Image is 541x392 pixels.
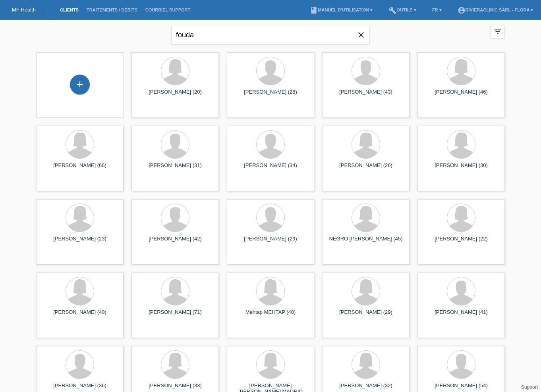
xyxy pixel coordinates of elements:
[328,309,403,322] div: [PERSON_NAME] (29)
[138,89,213,102] div: [PERSON_NAME] (20)
[306,8,377,12] a: bookManuel d’utilisation ▾
[233,309,308,322] div: Mehtap MEHTAP (40)
[141,8,194,12] a: Courriel Support
[424,89,498,102] div: [PERSON_NAME] (46)
[43,309,117,322] div: [PERSON_NAME] (40)
[328,236,403,248] div: NEGRO [PERSON_NAME] (45)
[388,6,396,14] i: build
[70,78,89,91] div: Enregistrer le client
[384,8,420,12] a: buildOutils ▾
[138,309,213,322] div: [PERSON_NAME] (71)
[233,162,308,175] div: [PERSON_NAME] (34)
[12,7,36,13] a: MF Health
[424,309,498,322] div: [PERSON_NAME] (41)
[233,89,308,102] div: [PERSON_NAME] (28)
[356,30,366,40] i: close
[493,27,502,36] i: filter_list
[43,162,117,175] div: [PERSON_NAME] (66)
[424,162,498,175] div: [PERSON_NAME] (30)
[83,8,141,12] a: Traitements / débits
[424,236,498,248] div: [PERSON_NAME] (22)
[56,8,83,12] a: Clients
[43,236,117,248] div: [PERSON_NAME] (23)
[328,162,403,175] div: [PERSON_NAME] (26)
[328,89,403,102] div: [PERSON_NAME] (43)
[454,8,537,12] a: account_circleRIVIERAclinic Sàrl - Flora ▾
[138,162,213,175] div: [PERSON_NAME] (31)
[233,236,308,248] div: [PERSON_NAME] (29)
[458,6,466,14] i: account_circle
[428,8,446,12] a: FR ▾
[521,384,538,390] a: Support
[171,26,370,44] input: Recherche...
[138,236,213,248] div: [PERSON_NAME] (42)
[310,6,318,14] i: book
